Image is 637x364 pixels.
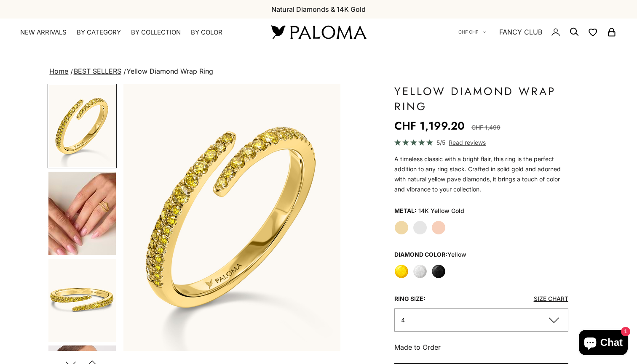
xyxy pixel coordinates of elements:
legend: Metal: [394,205,417,217]
a: BEST SELLERS [74,67,121,75]
nav: Primary navigation [20,28,251,37]
button: 4 [394,308,568,332]
span: 4 [401,316,405,324]
legend: Diamond Color: [394,248,466,261]
a: Size Chart [534,295,568,302]
variant-option-value: 14K Yellow Gold [418,205,464,217]
summary: By Collection [131,28,181,37]
button: Go to item 4 [48,171,117,256]
div: Item 1 of 15 [123,84,340,351]
p: Natural Diamonds & 14K Gold [271,4,366,15]
inbox-online-store-chat: Shopify online store chat [576,330,630,357]
h1: Yellow Diamond Wrap Ring [394,84,568,114]
span: CHF CHF [458,28,478,36]
img: #YellowGold [48,259,116,342]
span: 5/5 [436,138,445,147]
summary: By Category [77,28,121,37]
img: #YellowGold [48,85,116,167]
a: FANCY CLUB [499,27,542,37]
span: Read reviews [449,138,486,147]
nav: breadcrumbs [48,66,589,77]
img: #YellowGold #RoseGold #WhiteGold [48,172,116,255]
button: Go to item 1 [48,84,117,168]
sale-price: CHF 1,199.20 [394,117,465,134]
p: Made to Order [394,342,568,353]
button: CHF CHF [458,28,487,36]
compare-at-price: CHF 1,499 [471,122,500,133]
a: 5/5 Read reviews [394,138,568,147]
nav: Secondary navigation [458,19,617,45]
a: Home [49,67,68,75]
p: A timeless classic with a bright flair, this ring is the perfect addition to any ring stack. Craf... [394,154,568,194]
summary: By Color [191,28,222,37]
variant-option-value: yellow [447,251,466,258]
img: #YellowGold [123,84,340,351]
a: NEW ARRIVALS [20,28,67,37]
button: Go to item 5 [48,258,117,343]
legend: Ring size: [394,292,426,305]
span: Yellow Diamond Wrap Ring [126,67,213,75]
